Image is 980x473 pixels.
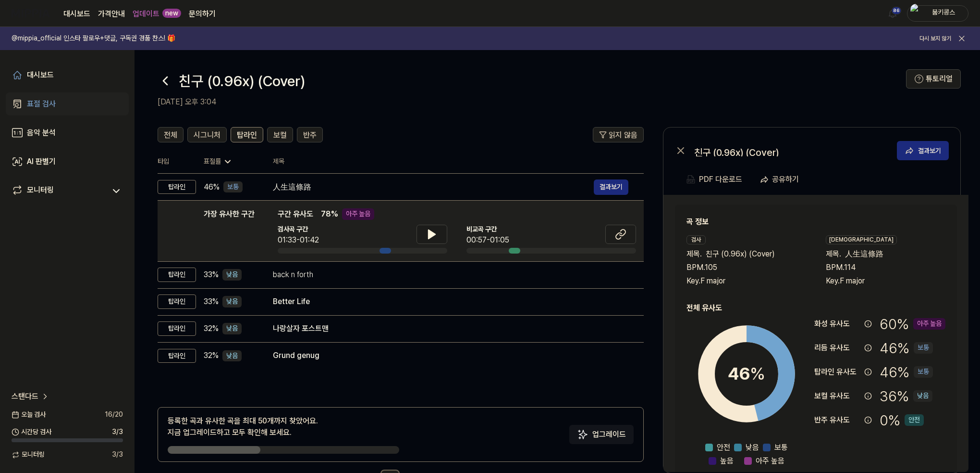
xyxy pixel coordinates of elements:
div: 음악 분석 [27,127,56,139]
span: 32 % [204,350,219,361]
img: Sparkles [577,429,588,440]
h2: 곡 정보 [686,216,945,228]
div: 모니터링 [27,184,54,198]
span: 반주 [303,129,317,141]
div: [DEMOGRAPHIC_DATA] [826,235,897,244]
button: 읽지 않음 [593,127,644,142]
span: 비교곡 구간 [466,225,509,234]
button: 결과보기 [594,179,628,195]
div: 보통 [914,366,933,378]
span: 33 % [204,296,219,307]
div: 대시보드 [27,69,54,81]
button: 다시 보지 않기 [919,35,951,43]
button: 결과보기 [897,141,949,160]
div: 아주 높음 [913,318,945,330]
span: 시간당 검사 [12,427,51,437]
div: 46 [728,361,765,387]
span: 46 % [204,181,220,193]
div: 46 % [880,338,933,358]
a: 스탠다드 [12,391,50,402]
div: 결과보기 [918,145,941,156]
div: 46 % [880,362,933,382]
div: 낮음 [222,323,242,334]
div: 보통 [914,342,933,354]
span: 높음 [720,455,734,467]
div: new [162,9,181,18]
div: 공유하기 [772,173,799,186]
th: 타입 [158,150,196,174]
button: profile붐키콩스 [907,5,968,22]
span: 32 % [204,323,219,334]
button: 튜토리얼 [906,69,961,89]
div: back n forth [273,269,628,281]
div: Key. F major [686,275,807,287]
div: 탑라인 [158,349,196,363]
a: 업데이트 [133,8,159,20]
div: 낮음 [913,390,932,402]
a: 문의하기 [189,8,216,20]
h1: @mippia_official 인스타 팔로우+댓글, 구독권 경품 찬스! 🎁 [12,34,175,43]
span: 모니터링 [12,450,45,460]
div: 가장 유사한 구간 [204,208,255,254]
div: 보통 [223,181,243,193]
span: 탑라인 [237,129,257,141]
button: 공유하기 [756,170,807,189]
th: 제목 [273,150,644,173]
div: 탑라인 [158,180,196,194]
div: 86 [892,7,901,14]
div: 등록한 곡과 유사한 곡을 최대 50개까지 찾았어요. 지금 업그레이드하고 모두 확인해 보세요. [168,415,318,438]
a: AI 판별기 [6,150,129,173]
a: 음악 분석 [6,121,129,144]
div: 낮음 [222,296,242,307]
div: 낮음 [222,350,242,362]
button: 전체 [158,127,184,142]
div: 나랑살자 포스트맨 [273,323,628,334]
div: 탑라인 [158,294,196,309]
span: 구간 유사도 [278,208,313,220]
div: 탑라인 [158,321,196,336]
button: 알림86 [885,6,900,21]
div: BPM. 105 [686,262,807,273]
span: 人生這條路 [845,248,883,260]
button: 반주 [297,127,323,142]
img: 알림 [887,8,898,19]
span: 아주 높음 [756,455,784,467]
span: 3 / 3 [112,427,123,437]
div: 0 % [880,410,924,430]
span: 스탠다드 [12,391,38,402]
h2: [DATE] 오후 3:04 [158,96,906,108]
div: Grund genug [273,350,628,361]
div: 표절 검사 [27,98,56,110]
span: % [750,363,765,384]
div: BPM. 114 [826,262,946,273]
button: 시그니처 [187,127,227,142]
a: 대시보드 [63,8,90,20]
span: 오늘 검사 [12,410,46,420]
a: 모니터링 [12,184,106,198]
span: 78 % [321,208,338,220]
span: 낮음 [746,442,759,453]
button: 보컬 [267,127,293,142]
button: 탑라인 [231,127,263,142]
span: 제목 . [686,248,702,260]
button: 업그레이드 [569,425,634,444]
div: 표절률 [204,157,257,166]
div: 60 % [880,314,945,334]
div: 아주 높음 [342,208,374,220]
div: 반주 유사도 [814,414,860,426]
span: 제목 . [826,248,841,260]
span: 33 % [204,269,219,281]
div: 검사 [686,235,706,244]
div: 안전 [905,414,924,426]
button: 가격안내 [98,8,125,20]
span: 3 / 3 [112,450,123,460]
h2: 전체 유사도 [686,302,945,314]
span: 검사곡 구간 [278,225,319,234]
div: Key. F major [826,275,946,287]
a: Sparkles업그레이드 [569,433,634,442]
div: 탑라인 유사도 [814,366,860,378]
div: 화성 유사도 [814,318,860,330]
div: 36 % [880,386,932,406]
div: 보컬 유사도 [814,390,860,402]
